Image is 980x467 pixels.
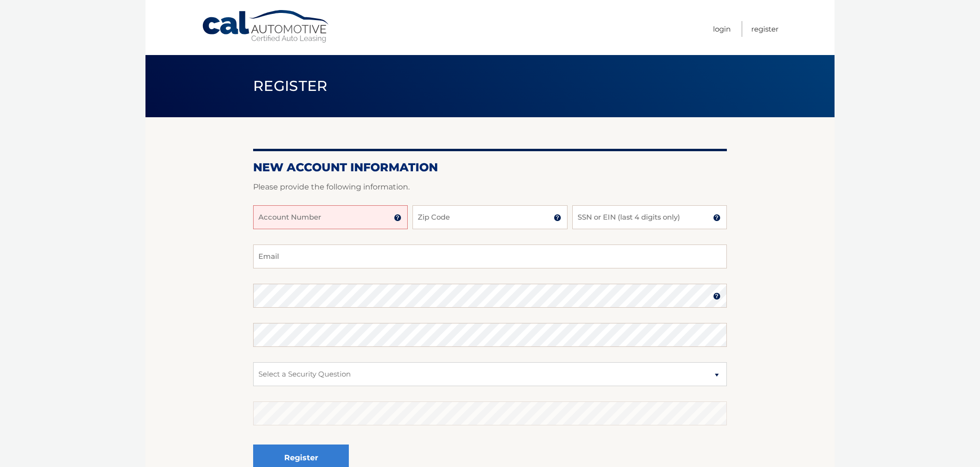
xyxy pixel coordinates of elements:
input: SSN or EIN (last 4 digits only) [572,205,727,229]
h2: New Account Information [253,160,727,175]
a: Register [751,21,779,37]
img: tooltip.svg [394,214,401,222]
p: Please provide the following information. [253,180,727,194]
input: Zip Code [412,205,567,229]
a: Login [713,21,731,37]
a: Cal Automotive [201,10,331,44]
img: tooltip.svg [713,292,721,300]
img: tooltip.svg [554,214,561,222]
img: tooltip.svg [713,214,721,222]
input: Email [253,245,727,268]
input: Account Number [253,205,408,229]
span: Register [253,77,328,95]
